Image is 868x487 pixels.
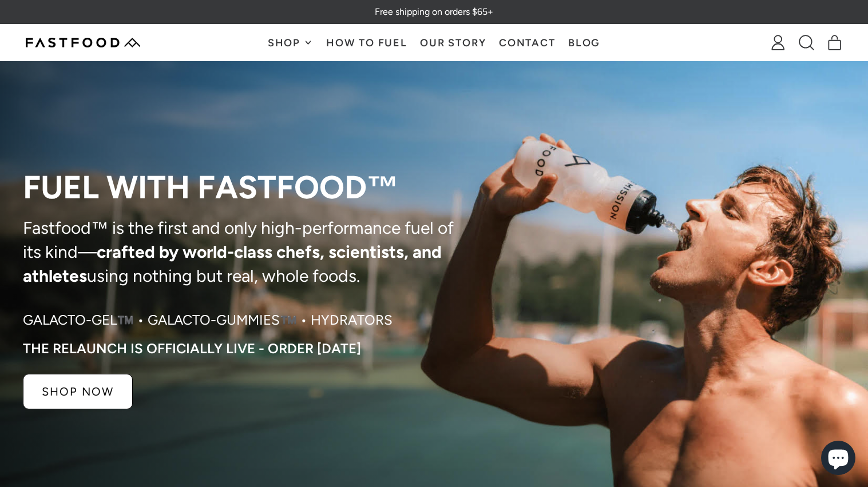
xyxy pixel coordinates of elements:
[261,25,319,61] button: Shop
[23,341,361,357] p: The RELAUNCH IS OFFICIALLY LIVE - ORDER [DATE]
[42,386,114,397] p: SHOP NOW
[493,25,562,61] a: Contact
[414,25,493,61] a: Our Story
[23,216,460,288] p: Fastfood™ is the first and only high-performance fuel of its kind— using nothing but real, whole ...
[23,374,133,409] a: SHOP NOW
[23,170,460,205] p: Fuel with Fastfood™
[268,38,303,48] span: Shop
[320,25,414,61] a: How To Fuel
[23,311,393,329] p: Galacto-Gel™️ • Galacto-Gummies™️ • Hydrators
[23,241,442,286] strong: crafted by world-class chefs, scientists, and athletes
[562,25,607,61] a: Blog
[26,38,140,47] img: Fastfood
[818,441,859,478] inbox-online-store-chat: Shopify online store chat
